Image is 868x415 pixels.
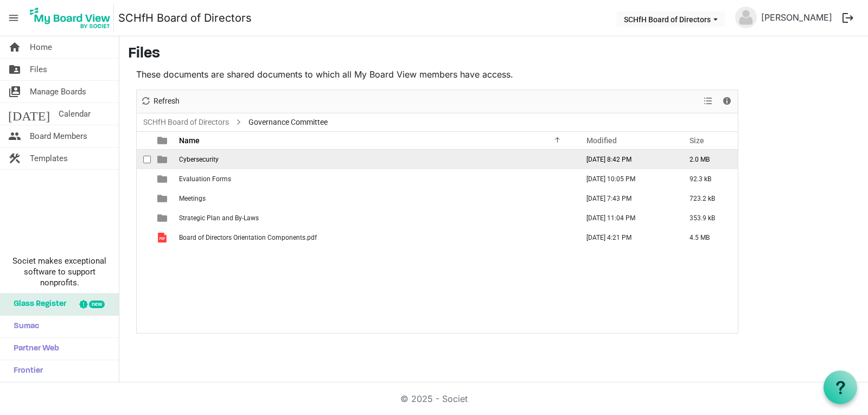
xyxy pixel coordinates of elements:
[718,90,736,113] div: Details
[137,228,151,247] td: checkbox
[139,94,182,108] button: Refresh
[575,189,678,208] td: May 03, 2025 7:43 PM column header Modified
[151,208,176,228] td: is template cell column header type
[179,175,231,183] span: Evaluation Forms
[179,136,200,145] span: Name
[141,116,231,129] a: SCHfH Board of Directors
[89,301,105,308] div: new
[136,68,738,81] p: These documents are shared documents to which all My Board View members have access.
[735,7,757,28] img: no-profile-picture.svg
[8,360,43,382] span: Frontier
[128,45,859,63] h3: Files
[137,189,151,208] td: checkbox
[151,169,176,189] td: is template cell column header type
[690,136,704,145] span: Size
[8,148,21,169] span: construction
[137,90,183,113] div: Refresh
[8,36,21,58] span: home
[152,94,181,108] span: Refresh
[8,103,50,125] span: [DATE]
[678,228,738,247] td: 4.5 MB is template cell column header Size
[176,189,575,208] td: Meetings is template cell column header Name
[30,81,86,103] span: Manage Boards
[8,59,21,80] span: folder_shared
[137,150,151,169] td: checkbox
[3,8,24,28] span: menu
[678,169,738,189] td: 92.3 kB is template cell column header Size
[678,150,738,169] td: 2.0 MB is template cell column header Size
[27,4,114,31] img: My Board View Logo
[27,4,118,31] a: My Board View Logo
[701,94,714,108] button: View dropdownbutton
[176,169,575,189] td: Evaluation Forms is template cell column header Name
[118,7,252,29] a: SCHfH Board of Directors
[179,234,317,241] span: Board of Directors Orientation Components.pdf
[699,90,718,113] div: View
[179,156,219,163] span: Cybersecurity
[8,316,39,337] span: Sumac
[246,116,330,129] span: Governance Committee
[179,214,259,222] span: Strategic Plan and By-Laws
[8,293,66,315] span: Glass Register
[151,189,176,208] td: is template cell column header type
[678,189,738,208] td: 723.2 kB is template cell column header Size
[575,228,678,247] td: June 13, 2025 4:21 PM column header Modified
[151,150,176,169] td: is template cell column header type
[678,208,738,228] td: 353.9 kB is template cell column header Size
[720,94,735,108] button: Details
[8,338,59,360] span: Partner Web
[137,169,151,189] td: checkbox
[137,208,151,228] td: checkbox
[176,150,575,169] td: Cybersecurity is template cell column header Name
[30,125,87,147] span: Board Members
[575,150,678,169] td: August 13, 2025 8:42 PM column header Modified
[151,228,176,247] td: is template cell column header type
[8,125,21,147] span: people
[586,136,617,145] span: Modified
[30,36,52,58] span: Home
[837,7,859,29] button: logout
[30,148,68,169] span: Templates
[400,393,468,404] a: © 2025 - Societ
[176,208,575,228] td: Strategic Plan and By-Laws is template cell column header Name
[575,169,678,189] td: March 12, 2025 10:05 PM column header Modified
[59,103,91,125] span: Calendar
[757,7,837,28] a: [PERSON_NAME]
[617,11,725,27] button: SCHfH Board of Directors dropdownbutton
[8,81,21,103] span: switch_account
[176,228,575,247] td: Board of Directors Orientation Components.pdf is template cell column header Name
[30,59,47,80] span: Files
[575,208,678,228] td: October 07, 2024 11:04 PM column header Modified
[179,195,206,202] span: Meetings
[5,256,114,288] span: Societ makes exceptional software to support nonprofits.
